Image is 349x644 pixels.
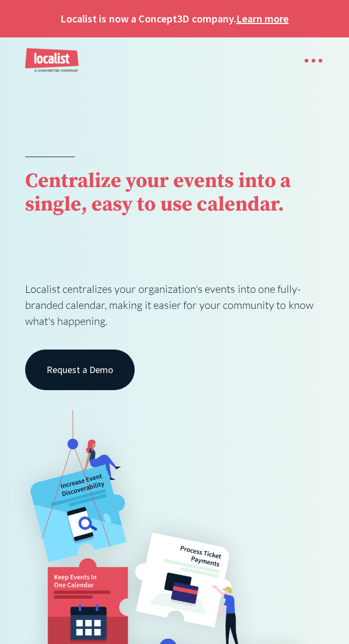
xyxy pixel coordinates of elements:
a: Request a Demo [25,350,135,390]
strong: Centralize your events into a single, easy to use calendar. [25,168,291,218]
p: Localist centralizes your organization's events into one fully-branded calendar, making it easier... [25,281,324,329]
a: Learn more [236,11,289,27]
a: home [25,48,79,73]
div: menu [293,49,324,72]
